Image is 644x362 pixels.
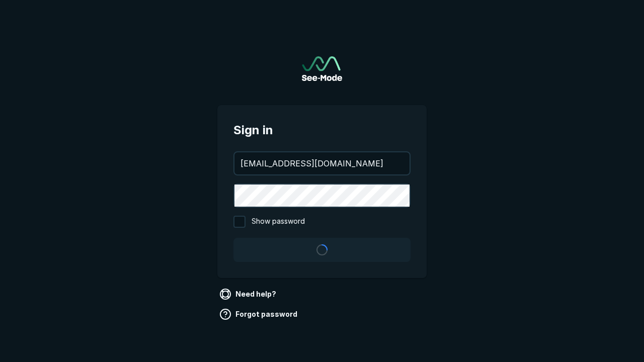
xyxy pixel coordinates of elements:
span: Sign in [233,121,411,139]
a: Go to sign in [302,56,342,81]
input: your@email.com [234,152,410,174]
img: See-Mode Logo [302,56,342,81]
a: Need help? [217,286,280,302]
span: Show password [252,216,305,228]
a: Forgot password [217,306,301,322]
